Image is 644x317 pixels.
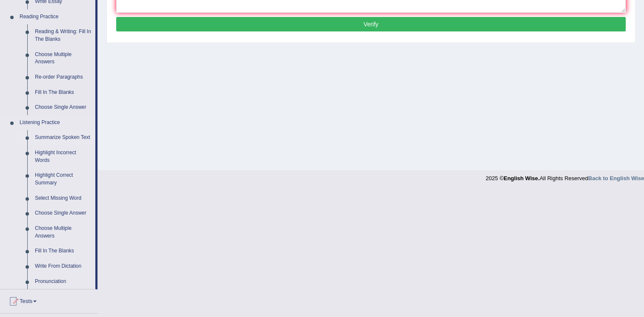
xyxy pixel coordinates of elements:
[504,175,539,181] strong: English Wise.
[31,145,95,168] a: Highlight Incorrect Words
[116,17,626,31] button: Verify
[31,221,95,243] a: Choose Multiple Answers
[588,175,644,181] a: Back to English Wise
[31,100,95,115] a: Choose Single Answer
[486,170,644,182] div: 2025 © All Rights Reserved
[31,206,95,221] a: Choose Single Answer
[31,274,95,289] a: Pronunciation
[31,70,95,85] a: Re-order Paragraphs
[31,47,95,70] a: Choose Multiple Answers
[31,168,95,190] a: Highlight Correct Summary
[31,24,95,47] a: Reading & Writing: Fill In The Blanks
[31,85,95,100] a: Fill In The Blanks
[31,259,95,274] a: Write From Dictation
[16,9,95,25] a: Reading Practice
[31,130,95,145] a: Summarize Spoken Text
[31,243,95,259] a: Fill In The Blanks
[0,289,97,311] a: Tests
[31,191,95,206] a: Select Missing Word
[16,115,95,130] a: Listening Practice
